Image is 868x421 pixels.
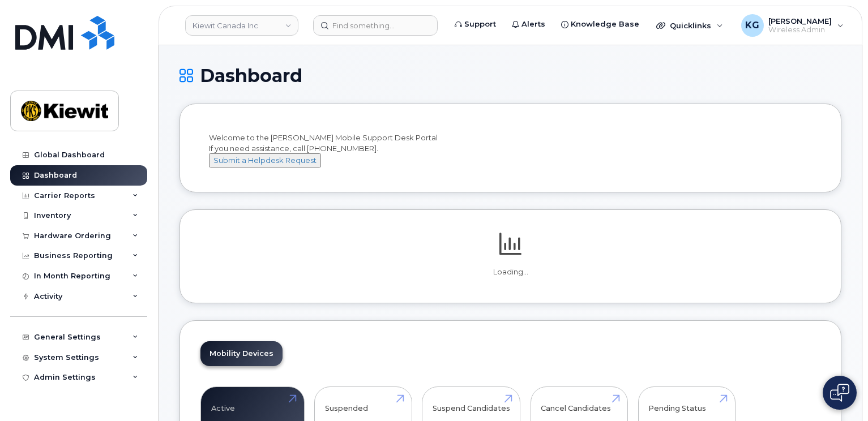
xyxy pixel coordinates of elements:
a: Mobility Devices [200,341,283,366]
button: Submit a Helpdesk Request [209,153,321,167]
img: Open chat [830,384,849,402]
p: Loading... [200,267,820,277]
a: Submit a Helpdesk Request [209,156,321,165]
h1: Dashboard [179,66,841,85]
div: Welcome to the [PERSON_NAME] Mobile Support Desk Portal If you need assistance, call [PHONE_NUMBER]. [209,132,812,167]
